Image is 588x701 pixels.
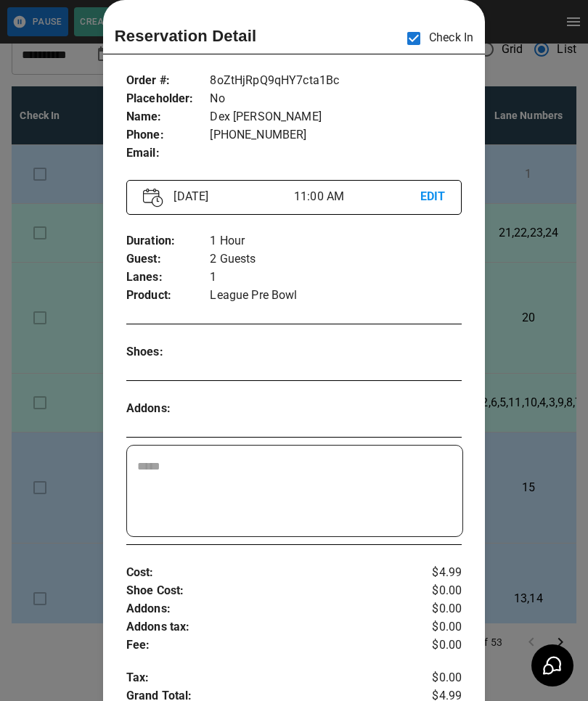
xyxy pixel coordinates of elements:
[126,343,211,361] p: Shoes :
[210,72,462,90] p: 8oZtHjRpQ9qHY7cta1Bc
[126,72,211,90] p: Order # :
[210,232,462,250] p: 1 Hour
[126,669,406,687] p: Tax :
[399,23,473,54] p: Check In
[126,232,211,250] p: Duration :
[168,188,294,205] p: [DATE]
[126,90,211,108] p: Placeholder :
[420,188,446,206] p: EDIT
[406,600,462,618] p: $0.00
[406,669,462,687] p: $0.00
[406,564,462,582] p: $4.99
[210,268,462,287] p: 1
[210,108,462,126] p: Dex [PERSON_NAME]
[126,126,211,144] p: Phone :
[210,287,462,305] p: League Pre Bowl
[115,24,257,48] p: Reservation Detail
[126,564,406,582] p: Cost :
[126,144,211,163] p: Email :
[126,108,211,126] p: Name :
[210,126,462,144] p: [PHONE_NUMBER]
[294,188,420,205] p: 11:00 AM
[126,618,406,636] p: Addons tax :
[126,268,211,287] p: Lanes :
[126,250,211,268] p: Guest :
[126,600,406,618] p: Addons :
[210,250,462,268] p: 2 Guests
[406,582,462,600] p: $0.00
[143,188,163,208] img: Vector
[406,636,462,655] p: $0.00
[126,582,406,600] p: Shoe Cost :
[210,90,462,108] p: No
[126,400,211,418] p: Addons :
[406,618,462,636] p: $0.00
[126,287,211,305] p: Product :
[126,636,406,655] p: Fee :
